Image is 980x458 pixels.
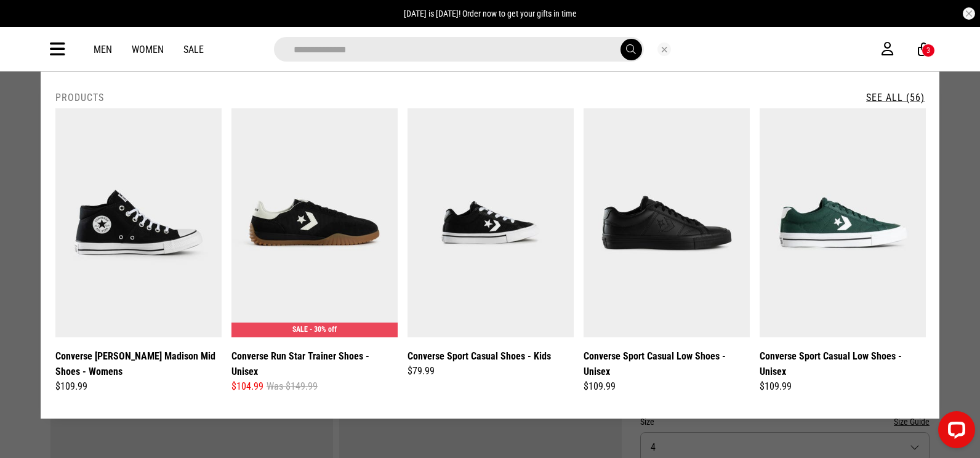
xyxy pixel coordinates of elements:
div: $109.99 [584,379,750,394]
span: [DATE] is [DATE]! Order now to get your gifts in time [404,9,577,18]
a: Converse [PERSON_NAME] Madison Mid Shoes - Womens [55,348,222,379]
div: 3 [926,46,930,55]
a: Converse Sport Casual Shoes - Kids [408,348,551,364]
span: Was $149.99 [267,379,318,394]
a: See All (56) [866,92,925,103]
button: Close search [657,42,671,56]
a: Converse Sport Casual Low Shoes - Unisex [760,348,926,379]
a: Converse Run Star Trainer Shoes - Unisex [231,348,398,379]
div: $79.99 [408,364,574,379]
div: $109.99 [760,379,926,394]
a: Converse Sport Casual Low Shoes - Unisex [584,348,750,379]
img: Converse Sport Casual Low Shoes - Unisex in Green [760,108,926,337]
a: Men [94,44,112,55]
span: - 30% off [310,325,337,334]
span: SALE [292,325,308,334]
a: Sale [183,44,204,55]
span: $104.99 [231,379,263,394]
img: Converse Sport Casual Shoes - Kids in Black [408,108,574,337]
a: Women [132,44,164,55]
img: Converse Chuck Taylor Madison Mid Shoes - Womens in Black [55,108,222,337]
img: Converse Sport Casual Low Shoes - Unisex in Black [584,108,750,337]
div: $109.99 [55,379,222,394]
h2: Products [55,92,104,103]
iframe: LiveChat chat widget [928,406,980,458]
img: Converse Run Star Trainer Shoes - Unisex in Black [231,108,398,337]
a: 3 [918,43,930,56]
